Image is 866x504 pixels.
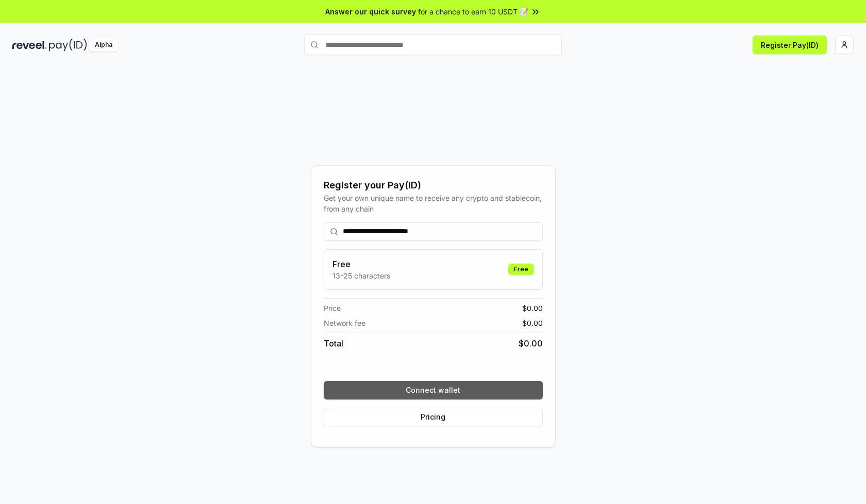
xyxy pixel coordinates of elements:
span: for a chance to earn 10 USDT 📝 [418,6,528,17]
img: reveel_dark [12,39,47,51]
button: Pricing [324,408,543,426]
button: Connect wallet [324,381,543,399]
span: $ 0.00 [522,318,543,328]
img: pay_id [49,39,87,51]
div: Get your own unique name to receive any crypto and stablecoin, from any chain [324,193,543,214]
span: Total [324,337,343,350]
p: 13-25 characters [332,270,390,281]
span: $ 0.00 [519,337,543,350]
button: Register Pay(ID) [753,36,827,54]
span: Price [324,303,341,314]
span: $ 0.00 [522,303,543,314]
div: Free [508,264,534,275]
span: Answer our quick survey [325,6,416,17]
h3: Free [332,258,390,270]
div: Alpha [89,39,118,51]
span: Network fee [324,318,365,328]
div: Register your Pay(ID) [324,178,543,193]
